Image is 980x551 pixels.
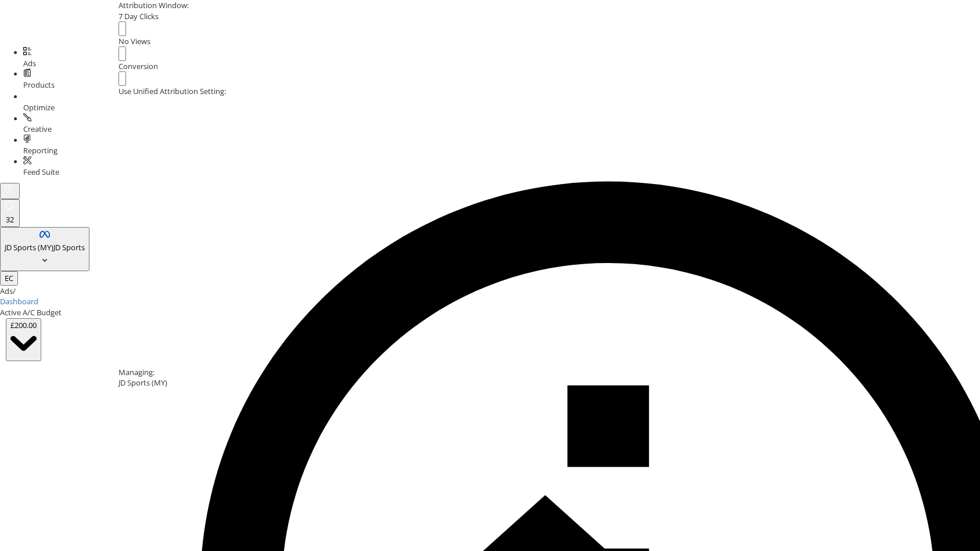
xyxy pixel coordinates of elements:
span: Products [23,80,55,90]
span: Feed Suite [23,167,59,177]
span: Creative [23,124,52,134]
span: 7 Day Clicks [119,11,159,21]
button: £200.00 [6,318,41,361]
span: / [13,286,16,296]
span: JD Sports (MY) [5,242,53,253]
span: No Views [119,36,150,46]
span: Conversion [119,61,158,71]
label: Use Unified Attribution Setting: [119,86,226,97]
span: Optimize [23,102,55,113]
span: Reporting [23,145,58,156]
span: Ads [23,58,36,69]
span: EC [5,273,13,283]
div: 32 [5,214,15,225]
div: £200.00 [10,320,37,331]
span: JD Sports [53,242,85,253]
